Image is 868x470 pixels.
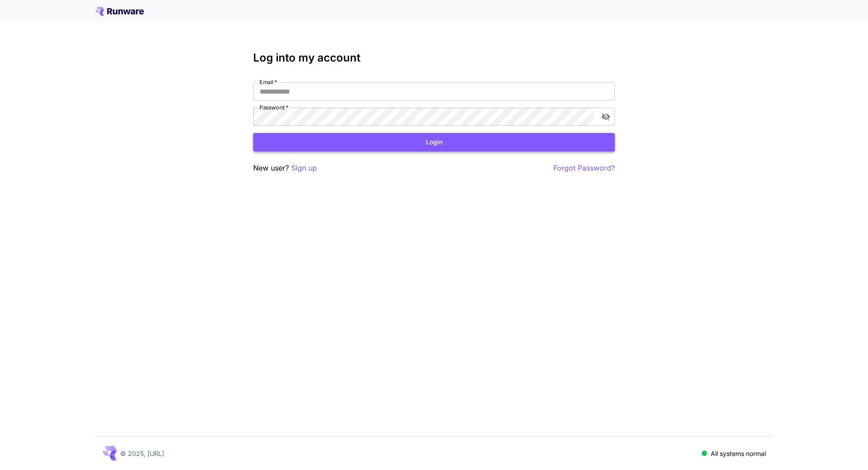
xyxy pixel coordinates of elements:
[253,162,317,174] p: New user?
[253,133,615,152] button: Login
[259,104,288,111] label: Password
[120,449,164,458] p: © 2025, [URL]
[291,162,317,174] button: Sign up
[253,52,615,64] h3: Log into my account
[711,449,766,458] p: All systems normal
[259,78,277,86] label: Email
[598,109,614,125] button: toggle password visibility
[553,162,615,174] button: Forgot Password?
